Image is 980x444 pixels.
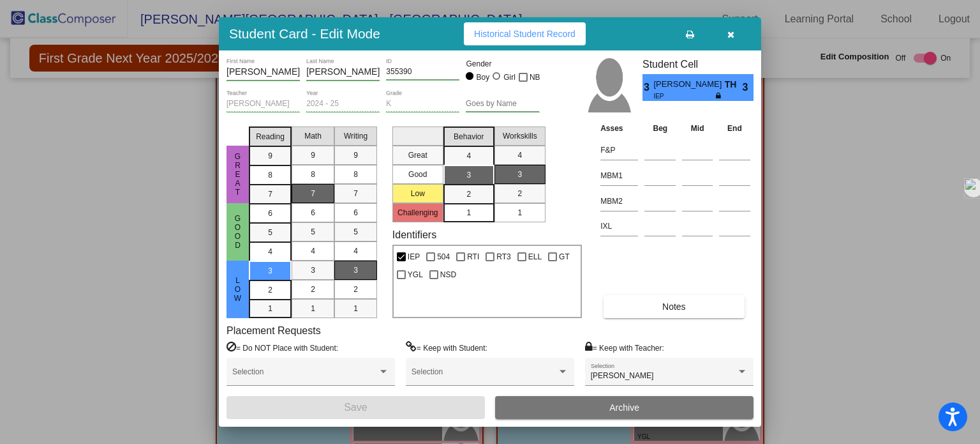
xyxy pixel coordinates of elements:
span: 9 [353,149,358,161]
span: 5 [268,227,272,238]
button: Historical Student Record [464,22,586,45]
span: 6 [311,207,315,218]
span: 4 [466,150,471,162]
mat-label: Gender [466,58,539,70]
input: assessment [600,141,638,160]
button: Notes [604,295,744,318]
span: 3 [743,80,754,95]
div: Boy [476,72,490,83]
label: = Keep with Student: [406,341,487,354]
span: Archive [609,402,639,413]
label: = Keep with Teacher: [585,341,664,354]
h3: Student Cell [642,58,754,70]
span: GT [559,249,570,264]
input: assessment [600,192,638,211]
span: Behavior [454,131,484,142]
button: Archive [495,396,754,419]
span: 3 [642,80,653,95]
span: NSD [440,267,456,282]
span: 4 [353,245,358,257]
th: Mid [679,121,716,135]
span: 2 [353,284,358,295]
h3: Student Card - Edit Mode [229,26,380,42]
span: TH [725,78,743,91]
label: Placement Requests [226,325,321,337]
span: Workskills [503,130,537,142]
th: Asses [597,121,641,135]
span: 1 [466,207,471,218]
span: YGL [408,267,423,282]
input: assessment [600,166,638,185]
div: Girl [503,72,516,83]
span: 1 [268,303,272,314]
span: RTI [467,249,479,264]
span: 2 [268,284,272,296]
span: IEP [408,249,420,264]
span: 2 [311,284,315,295]
span: 504 [437,249,450,264]
span: 3 [466,169,471,181]
span: Writing [344,130,367,142]
span: Reading [256,131,285,142]
span: 9 [311,149,315,161]
label: = Do NOT Place with Student: [226,341,338,354]
span: Historical Student Record [474,29,575,39]
span: 3 [311,264,315,276]
label: Identifiers [392,229,436,241]
span: Good [232,214,244,250]
span: 5 [311,226,315,238]
span: 4 [517,149,522,161]
span: 9 [268,150,272,162]
span: 7 [268,188,272,200]
span: 4 [311,245,315,257]
span: [PERSON_NAME] [591,371,654,380]
input: year [306,100,380,109]
th: End [716,121,754,135]
span: Great [232,152,244,197]
span: NB [530,70,540,85]
input: teacher [226,100,300,109]
span: 8 [268,169,272,181]
span: Notes [662,302,686,312]
span: 2 [466,188,471,200]
span: ELL [528,249,542,264]
span: RT3 [496,249,510,264]
span: 6 [353,207,358,218]
span: 6 [268,208,272,219]
span: 3 [353,264,358,276]
span: Math [304,130,322,142]
input: Enter ID [386,68,459,77]
input: assessment [600,217,638,236]
input: goes by name [466,100,539,109]
span: 2 [517,188,522,199]
span: 5 [353,226,358,238]
span: 3 [268,265,272,277]
span: [PERSON_NAME] [653,78,724,91]
span: IEP [653,91,715,101]
button: Save [226,396,485,419]
span: 7 [311,188,315,199]
span: Save [344,402,367,413]
span: 1 [311,303,315,314]
span: 3 [517,169,522,180]
span: 7 [353,188,358,199]
span: Low [232,276,244,303]
span: 8 [353,169,358,180]
input: grade [386,100,459,109]
th: Beg [641,121,679,135]
span: 8 [311,169,315,180]
span: 1 [517,207,522,218]
span: 4 [268,246,272,257]
span: 1 [353,303,358,314]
